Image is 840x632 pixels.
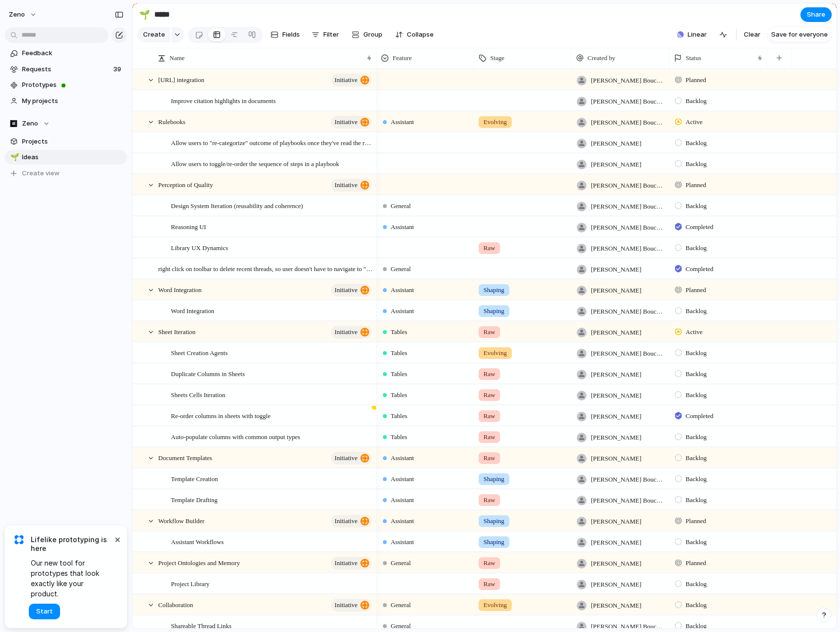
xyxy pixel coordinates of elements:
span: Completed [686,222,714,232]
span: [PERSON_NAME] Bouchrit [591,622,665,632]
span: Rulebooks [158,116,186,127]
span: Raw [483,558,495,568]
span: Backlog [686,495,707,505]
span: General [391,600,411,610]
span: Planned [686,558,706,568]
span: Backlog [686,348,707,358]
a: Feedback [5,46,127,61]
span: Clear [744,30,760,40]
span: Evolving [483,600,507,610]
span: [PERSON_NAME] Bouchrit [591,97,665,106]
span: Design System Iteration (reusability and coherence) [171,200,303,211]
span: Name [169,53,185,63]
span: [URL] integration [158,74,204,85]
button: Create [137,27,170,42]
span: Raw [483,390,495,400]
span: Evolving [483,348,507,358]
span: Zeno [9,10,25,20]
span: Lifelike prototyping is here [31,535,112,553]
span: General [391,264,411,274]
span: initiative [335,283,357,297]
span: Created by [588,53,615,63]
span: Backlog [686,138,707,148]
span: Allow users to "re-categorize" outcome of playbooks once they've read the reasoning [171,137,373,148]
span: Requests [22,64,110,74]
button: Start [29,604,60,619]
span: Tables [391,327,407,337]
span: Raw [483,411,495,421]
span: Tables [391,411,407,421]
span: Filter [323,30,339,40]
span: General [391,201,411,211]
span: Assistant [391,285,414,295]
span: Active [686,117,703,127]
span: Projects [22,137,124,147]
span: Backlog [686,243,707,253]
span: General [391,621,411,631]
button: initiative [331,557,372,569]
span: Raw [483,243,495,253]
span: Tables [391,369,407,379]
span: Feedback [22,48,124,58]
span: Zeno [22,119,38,128]
span: Completed [686,411,714,421]
span: Duplicate Columns in Sheets [171,368,245,379]
span: Raw [483,495,495,505]
button: Fields [267,27,304,42]
span: [PERSON_NAME] Bouchrit [591,244,665,253]
button: 🌱 [9,152,19,162]
span: Active [686,327,703,337]
span: Allow users to toggle/re-order the sequence of steps in a playbook [171,158,339,169]
span: Word Integration [158,284,202,295]
span: Assistant [391,495,414,505]
span: initiative [335,514,357,528]
button: initiative [331,74,372,86]
span: [PERSON_NAME] Bouchrit [591,118,665,127]
span: Create [143,30,165,40]
span: Backlog [686,201,707,211]
button: initiative [331,284,372,296]
span: [PERSON_NAME] Bouchrit [591,181,665,190]
span: [PERSON_NAME] Bouchrit [591,307,665,316]
span: Shaping [483,537,504,547]
span: Document Templates [158,452,212,463]
span: Backlog [686,537,707,547]
a: Requests39 [5,62,127,77]
span: [PERSON_NAME] Bouchrit [591,76,665,85]
button: initiative [331,179,372,191]
span: Assistant [391,474,414,484]
button: Dismiss [111,533,123,545]
span: Improve citation highlights in documents [171,95,275,106]
span: [PERSON_NAME] [591,538,641,548]
span: Backlog [686,159,707,169]
span: Shaping [483,516,504,526]
span: Collaboration [158,599,193,610]
button: Linear [673,27,711,42]
span: Shaping [483,285,504,295]
div: 🌱 [139,8,150,21]
span: Assistant Workflows [171,536,224,547]
span: [PERSON_NAME] [591,139,641,148]
span: Re-order columns in sheets with toggle [171,410,271,421]
span: Backlog [686,96,707,106]
span: Assistant [391,222,414,232]
span: Shaping [483,306,504,316]
span: [PERSON_NAME] [591,370,641,379]
span: Raw [483,579,495,589]
span: Create view [22,169,60,178]
span: Shaping [483,474,504,484]
span: Word Integration [171,305,214,316]
span: Workflow Builder [158,515,205,526]
span: [PERSON_NAME] Bouchrit [591,496,665,506]
span: [PERSON_NAME] Bouchrit [591,475,665,485]
button: initiative [331,452,372,464]
span: Backlog [686,474,707,484]
span: [PERSON_NAME] [591,517,641,527]
button: Zeno [5,116,127,131]
span: Tables [391,390,407,400]
span: initiative [335,556,357,570]
span: Template Creation [171,473,218,484]
span: General [391,558,411,568]
div: 🌱Ideas [5,150,127,165]
span: 39 [113,64,123,74]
